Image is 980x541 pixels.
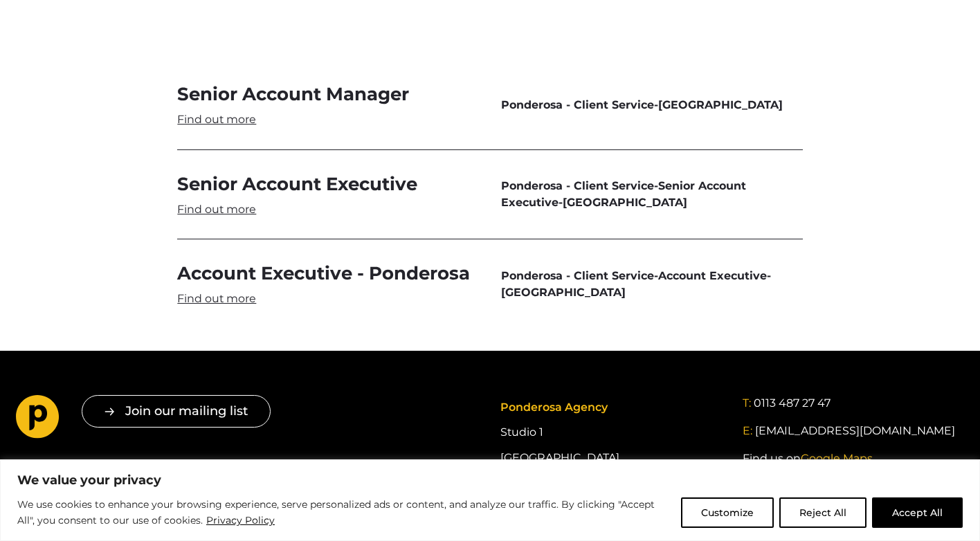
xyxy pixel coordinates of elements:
img: website_grey.svg [22,36,33,47]
span: Google Maps [801,452,873,465]
span: Ponderosa - Client Service [501,98,654,111]
a: Privacy Policy [206,512,275,529]
div: v 4.0.25 [39,22,68,33]
p: We value your privacy [17,472,963,488]
a: [EMAIL_ADDRESS][DOMAIN_NAME] [755,423,955,439]
span: Ponderosa Agency [500,401,608,414]
span: - - [501,178,803,211]
a: 0113 487 27 47 [754,395,831,412]
a: Account Executive - Ponderosa [177,262,479,306]
span: T: [743,396,751,410]
img: logo_orange.svg [22,22,33,33]
div: Domain: [DOMAIN_NAME] [36,36,152,47]
button: Accept All [872,497,963,528]
span: [GEOGRAPHIC_DATA] [501,286,626,299]
span: - [501,97,803,113]
div: Keywords by Traffic [153,82,233,91]
button: Join our mailing list [82,395,271,428]
a: Senior Account Executive [177,172,479,217]
button: Reject All [779,497,866,528]
span: Ponderosa - Client Service [501,179,654,192]
span: Account Executive [658,269,767,282]
span: Ponderosa - Client Service [501,269,654,282]
a: Senior Account Manager [177,82,479,127]
span: - - [501,268,803,301]
span: [GEOGRAPHIC_DATA] [563,196,687,209]
span: E: [743,424,752,437]
p: We use cookies to enhance your browsing experience, serve personalized ads or content, and analyz... [17,497,671,529]
a: Find us onGoogle Maps [743,450,873,467]
div: Domain Overview [53,82,124,91]
button: Customize [681,497,774,528]
img: tab_domain_overview_orange.svg [37,80,48,91]
img: tab_keywords_by_traffic_grey.svg [138,80,149,91]
span: [GEOGRAPHIC_DATA] [658,98,783,111]
a: Go to homepage [16,395,60,443]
